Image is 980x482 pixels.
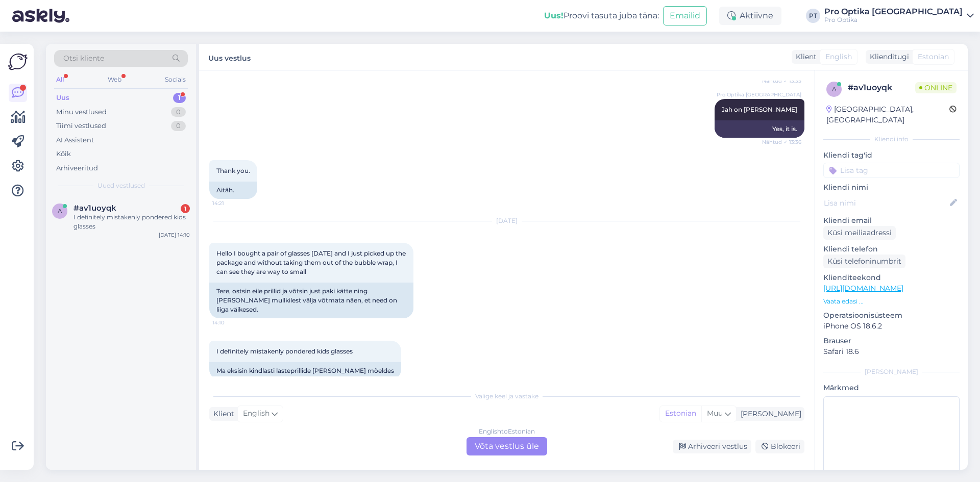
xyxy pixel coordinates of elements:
div: 0 [171,121,186,131]
div: [DATE] [209,216,804,225]
div: Kliendi info [823,135,960,144]
div: Blokeeri [755,440,804,453]
a: [URL][DOMAIN_NAME] [823,284,903,293]
div: Pro Optika [824,16,963,24]
span: 14:21 [212,199,251,207]
div: Kõik [56,149,71,159]
div: Proovi tasuta juba täna: [544,10,659,22]
div: Võta vestlus üle [467,437,547,455]
span: Muu [707,409,723,418]
button: Emailid [663,6,707,26]
span: a [58,207,62,215]
div: [DATE] 14:10 [159,231,190,239]
div: Küsi meiliaadressi [823,226,896,240]
div: [PERSON_NAME] [823,367,960,376]
span: I definitely mistakenly pondered kids glasses [216,347,353,355]
span: Pro Optika [GEOGRAPHIC_DATA] [717,91,801,98]
span: Nähtud ✓ 13:35 [762,77,801,85]
input: Lisa tag [823,163,960,178]
div: Pro Optika [GEOGRAPHIC_DATA] [824,8,963,16]
div: Minu vestlused [56,107,107,117]
div: Tiimi vestlused [56,121,106,131]
p: Märkmed [823,383,960,393]
span: English [243,408,269,419]
input: Lisa nimi [824,197,948,209]
span: Hello I bought a pair of glasses [DATE] and I just picked up the package and without taking them ... [216,249,407,275]
span: Estonian [918,52,949,62]
span: Thank you. [216,167,250,174]
div: Aktiivne [719,7,781,25]
span: Uued vestlused [97,181,145,190]
div: Uus [56,93,69,103]
div: English to Estonian [479,427,535,436]
div: Küsi telefoninumbrit [823,255,905,268]
div: 1 [181,204,190,213]
div: AI Assistent [56,135,94,145]
div: All [54,73,66,86]
div: Estonian [660,406,701,421]
div: 1 [173,93,186,103]
div: Web [106,73,124,86]
div: PT [806,9,820,23]
div: Klient [209,409,234,419]
div: 0 [171,107,186,117]
div: Arhiveeritud [56,163,98,173]
p: Operatsioonisüsteem [823,310,960,321]
div: [PERSON_NAME] [737,409,801,419]
a: Pro Optika [GEOGRAPHIC_DATA]Pro Optika [824,8,974,24]
div: Tere, ostsin eile prillid ja võtsin just paki kätte ning [PERSON_NAME] mullkilest välja võtmata n... [209,283,413,318]
span: English [825,52,852,62]
div: I definitely mistakenly pondered kids glasses [73,213,190,231]
p: Kliendi email [823,215,960,226]
div: Yes, it is. [715,120,804,138]
span: Online [915,82,957,93]
p: Kliendi tag'id [823,150,960,161]
img: Askly Logo [8,52,28,71]
div: Klienditugi [866,52,909,62]
span: 14:10 [212,319,251,326]
b: Uus! [544,11,563,20]
div: Arhiveeri vestlus [673,440,751,453]
div: [GEOGRAPHIC_DATA], [GEOGRAPHIC_DATA] [826,104,949,125]
p: Kliendi nimi [823,182,960,193]
p: Brauser [823,336,960,346]
div: Valige keel ja vastake [209,392,804,401]
div: Ma eksisin kindlasti lasteprillide [PERSON_NAME] mõeldes [209,362,401,379]
span: a [832,85,837,93]
p: Vaata edasi ... [823,297,960,306]
p: Safari 18.6 [823,346,960,357]
span: Nähtud ✓ 13:36 [762,138,801,146]
p: Kliendi telefon [823,244,960,255]
span: #av1uoyqk [73,204,116,213]
p: Klienditeekond [823,272,960,283]
p: iPhone OS 18.6.2 [823,321,960,332]
div: # av1uoyqk [848,82,915,94]
div: Klient [792,52,817,62]
div: Socials [163,73,188,86]
div: Aitäh. [209,182,257,199]
span: Otsi kliente [63,53,104,64]
label: Uus vestlus [208,50,251,64]
span: Jah on [PERSON_NAME] [722,106,797,113]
